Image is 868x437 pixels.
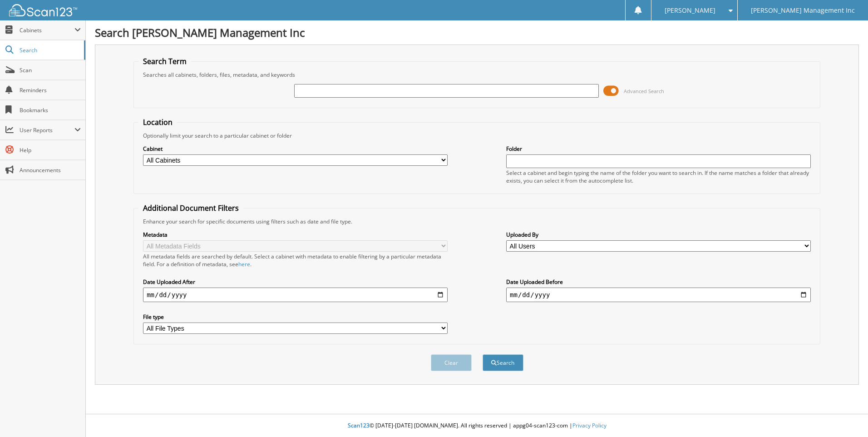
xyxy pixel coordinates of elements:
[143,313,448,321] label: File type
[143,253,448,268] div: All metadata fields are searched by default. Select a cabinet with metadata to enable filtering b...
[138,56,191,66] legend: Search Term
[86,415,868,437] div: © [DATE]-[DATE] [DOMAIN_NAME]. All rights reserved | appg04-scan123-com |
[20,26,74,34] span: Cabinets
[9,4,77,16] img: scan123-logo-white.svg
[823,393,868,437] iframe: Chat Widget
[506,231,811,238] label: Uploaded By
[20,46,79,54] span: Search
[238,260,250,268] a: here
[506,278,811,286] label: Date Uploaded Before
[506,169,811,184] div: Select a cabinet and begin typing the name of the folder you want to search in. If the name match...
[20,106,81,114] span: Bookmarks
[138,71,815,79] div: Searches all cabinets, folders, files, metadata, and keywords
[143,231,448,238] label: Metadata
[143,145,448,153] label: Cabinet
[20,86,81,94] span: Reminders
[348,422,370,429] span: Scan123
[143,288,448,302] input: start
[751,8,855,13] span: [PERSON_NAME] Management Inc
[138,117,177,127] legend: Location
[431,354,472,371] button: Clear
[665,8,715,13] span: [PERSON_NAME]
[138,203,243,213] legend: Additional Document Filters
[624,88,664,94] span: Advanced Search
[483,354,523,371] button: Search
[95,25,859,40] h1: Search [PERSON_NAME] Management Inc
[572,422,607,429] a: Privacy Policy
[143,278,448,286] label: Date Uploaded After
[138,218,815,225] div: Enhance your search for specific documents using filters such as date and file type.
[20,126,74,134] span: User Reports
[20,66,81,74] span: Scan
[138,132,815,139] div: Optionally limit your search to a particular cabinet or folder
[20,146,81,154] span: Help
[506,288,811,302] input: end
[20,166,81,174] span: Announcements
[506,145,811,153] label: Folder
